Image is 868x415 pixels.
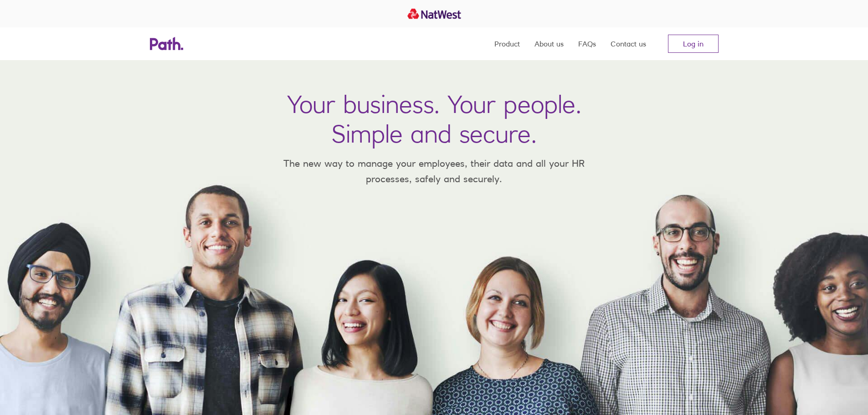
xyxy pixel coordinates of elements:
p: The new way to manage your employees, their data and all your HR processes, safely and securely. [270,156,598,186]
a: Contact us [611,27,646,60]
a: FAQs [578,27,596,60]
a: About us [534,27,564,60]
a: Log in [668,35,719,53]
a: Product [494,27,520,60]
h1: Your business. Your people. Simple and secure. [287,89,581,149]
